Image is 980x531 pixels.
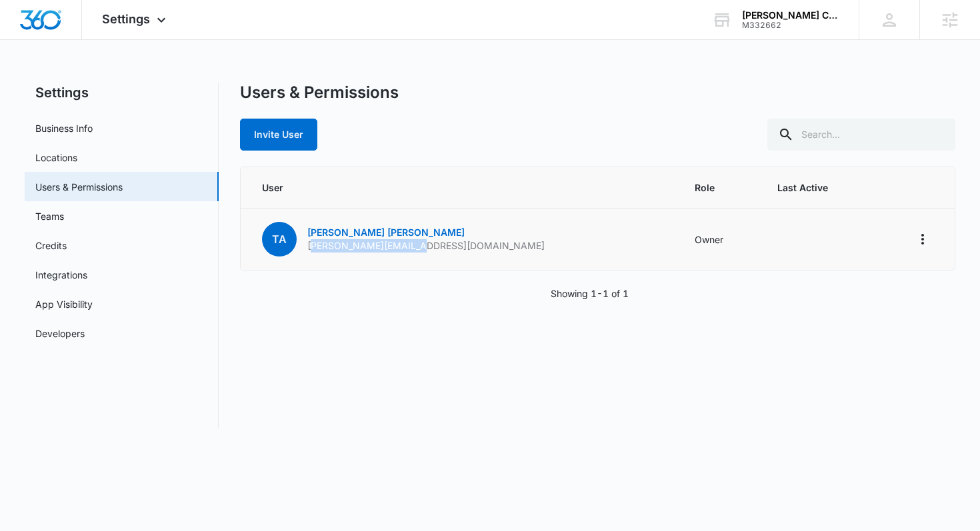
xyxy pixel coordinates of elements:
[35,239,67,253] a: Credits
[35,121,93,135] a: Business Info
[240,119,317,151] button: Invite User
[102,12,150,26] span: Settings
[35,297,93,311] a: App Visibility
[742,10,839,21] div: account name
[777,181,859,195] span: Last Active
[240,129,317,140] a: Invite User
[912,229,933,250] button: Actions
[35,268,87,282] a: Integrations
[742,21,839,30] div: account id
[35,326,85,340] a: Developers
[240,83,399,103] h1: Users & Permissions
[262,222,297,257] span: TA
[695,181,746,195] span: Role
[307,227,465,238] a: [PERSON_NAME] [PERSON_NAME]
[551,286,629,300] p: Showing 1-1 of 1
[679,209,762,270] td: Owner
[262,181,663,195] span: User
[35,180,123,194] a: Users & Permissions
[35,151,77,165] a: Locations
[307,239,545,253] p: [PERSON_NAME][EMAIL_ADDRESS][DOMAIN_NAME]
[25,83,219,103] h2: Settings
[262,234,297,245] a: TA
[767,119,955,151] input: Search...
[35,209,64,223] a: Teams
